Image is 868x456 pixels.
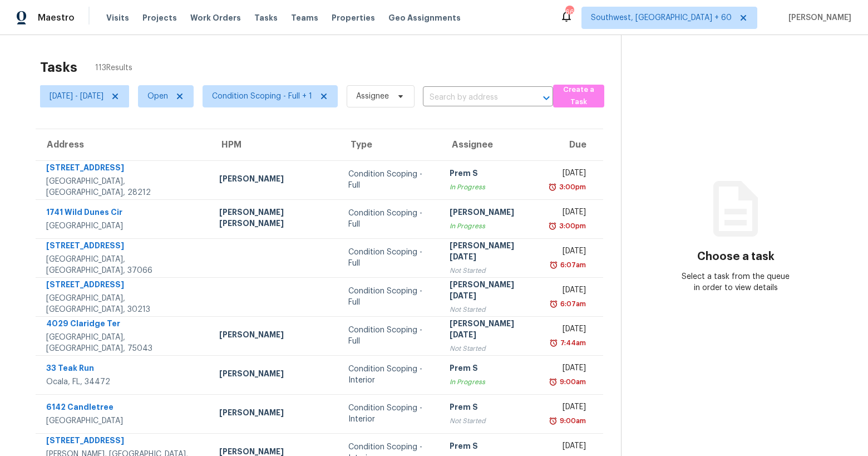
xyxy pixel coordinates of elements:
[558,376,586,388] div: 9:00am
[450,440,533,454] div: Prem S
[106,12,129,23] span: Visits
[219,207,331,232] div: [PERSON_NAME] [PERSON_NAME]
[565,7,573,18] div: 660
[557,220,586,232] div: 3:00pm
[142,12,177,23] span: Projects
[38,12,75,23] span: Maestro
[549,376,558,388] img: Overdue Alarm Icon
[219,407,331,421] div: [PERSON_NAME]
[549,298,558,310] img: Overdue Alarm Icon
[254,14,278,22] span: Tasks
[147,91,168,102] span: Open
[450,415,533,426] div: Not Started
[551,440,586,454] div: [DATE]
[450,343,533,354] div: Not Started
[219,173,331,187] div: [PERSON_NAME]
[551,401,586,415] div: [DATE]
[557,182,586,193] div: 3:00pm
[212,91,312,102] span: Condition Scoping - Full + 1
[46,415,201,426] div: [GEOGRAPHIC_DATA]
[388,12,461,23] span: Geo Assignments
[50,91,103,102] span: [DATE] - [DATE]
[450,376,533,388] div: In Progress
[548,182,557,193] img: Overdue Alarm Icon
[348,403,432,425] div: Condition Scoping - Interior
[558,298,586,310] div: 6:07am
[348,364,432,386] div: Condition Scoping - Interior
[46,162,201,176] div: [STREET_ADDRESS]
[291,12,318,23] span: Teams
[348,247,432,269] div: Condition Scoping - Full
[190,12,241,23] span: Work Orders
[332,12,375,23] span: Properties
[46,176,201,198] div: [GEOGRAPHIC_DATA], [GEOGRAPHIC_DATA], 28212
[450,304,533,315] div: Not Started
[348,286,432,308] div: Condition Scoping - Full
[46,435,201,449] div: [STREET_ADDRESS]
[679,271,793,293] div: Select a task from the queue in order to view details
[46,207,201,220] div: 1741 Wild Dunes Cir
[450,168,533,182] div: Prem S
[348,169,432,191] div: Condition Scoping - Full
[46,279,201,293] div: [STREET_ADDRESS]
[551,207,586,220] div: [DATE]
[339,129,441,160] th: Type
[46,332,201,354] div: [GEOGRAPHIC_DATA], [GEOGRAPHIC_DATA], 75043
[559,84,599,109] span: Create a Task
[450,265,533,276] div: Not Started
[95,62,132,73] span: 113 Results
[549,259,558,271] img: Overdue Alarm Icon
[450,207,533,220] div: [PERSON_NAME]
[551,362,586,376] div: [DATE]
[423,89,522,106] input: Search by address
[558,337,586,349] div: 7:44am
[219,329,331,343] div: [PERSON_NAME]
[549,337,558,349] img: Overdue Alarm Icon
[450,182,533,193] div: In Progress
[46,376,201,388] div: Ocala, FL, 34472
[784,12,851,23] span: [PERSON_NAME]
[551,323,586,337] div: [DATE]
[348,325,432,347] div: Condition Scoping - Full
[551,246,586,259] div: [DATE]
[46,240,201,254] div: [STREET_ADDRESS]
[46,318,201,332] div: 4029 Claridge Ter
[551,285,586,298] div: [DATE]
[40,62,77,73] h2: Tasks
[46,254,201,276] div: [GEOGRAPHIC_DATA], [GEOGRAPHIC_DATA], 37066
[551,168,586,182] div: [DATE]
[450,240,533,265] div: [PERSON_NAME][DATE]
[46,401,201,415] div: 6142 Candletree
[46,220,201,232] div: [GEOGRAPHIC_DATA]
[591,12,732,23] span: Southwest, [GEOGRAPHIC_DATA] + 60
[549,415,558,426] img: Overdue Alarm Icon
[356,91,389,102] span: Assignee
[348,208,432,230] div: Condition Scoping - Full
[553,85,604,107] button: Create a Task
[46,362,201,376] div: 33 Teak Run
[450,279,533,304] div: [PERSON_NAME][DATE]
[542,129,603,160] th: Due
[210,129,339,160] th: HPM
[548,220,557,232] img: Overdue Alarm Icon
[450,220,533,232] div: In Progress
[219,368,331,382] div: [PERSON_NAME]
[450,318,533,343] div: [PERSON_NAME][DATE]
[539,90,554,106] button: Open
[441,129,542,160] th: Assignee
[697,251,775,262] h3: Choose a task
[450,401,533,415] div: Prem S
[450,362,533,376] div: Prem S
[558,415,586,426] div: 9:00am
[46,293,201,315] div: [GEOGRAPHIC_DATA], [GEOGRAPHIC_DATA], 30213
[558,259,586,271] div: 6:07am
[36,129,210,160] th: Address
